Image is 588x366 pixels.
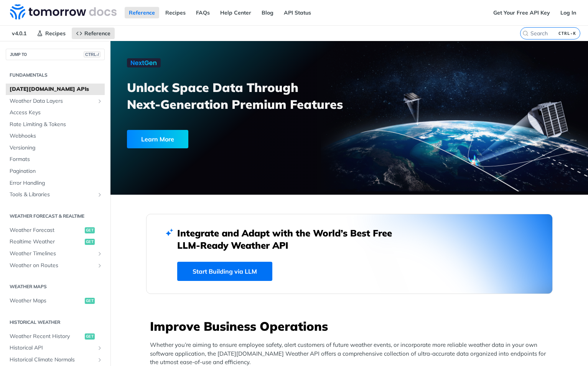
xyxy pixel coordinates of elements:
button: Show subpages for Historical Climate Normals [97,357,103,363]
a: Error Handling [6,177,105,189]
span: Access Keys [10,109,103,117]
a: [DATE][DOMAIN_NAME] APIs [6,84,105,95]
img: Tomorrow.io Weather API Docs [10,4,117,20]
a: Learn More [127,130,311,148]
a: Reference [72,28,115,39]
span: get [85,333,95,340]
a: Blog [257,7,278,18]
a: Weather Forecastget [6,225,105,236]
span: Weather on Routes [10,262,95,269]
h3: Improve Business Operations [150,318,553,335]
a: Log In [556,7,580,18]
span: Recipes [45,30,66,37]
a: Recipes [33,28,70,39]
button: Show subpages for Historical API [97,345,103,351]
span: Realtime Weather [10,238,83,246]
h2: Weather Forecast & realtime [6,213,105,220]
a: Reference [125,7,159,18]
a: FAQs [192,7,214,18]
svg: Search [522,30,529,36]
a: Rate Limiting & Tokens [6,119,105,130]
span: Versioning [10,144,103,152]
span: Historical API [10,344,95,352]
span: Reference [84,30,110,37]
span: v4.0.1 [8,28,31,39]
h2: Fundamentals [6,72,105,79]
h2: Integrate and Adapt with the World’s Best Free LLM-Ready Weather API [177,227,404,251]
button: Show subpages for Weather Timelines [97,251,103,257]
h2: Historical Weather [6,319,105,326]
span: CTRL-/ [84,51,100,57]
a: Weather on RoutesShow subpages for Weather on Routes [6,260,105,271]
button: JUMP TOCTRL-/ [6,49,105,60]
span: Formats [10,156,103,163]
a: Formats [6,154,105,165]
kbd: CTRL-K [557,30,578,37]
a: API Status [280,7,315,18]
a: Versioning [6,142,105,154]
a: Weather Mapsget [6,295,105,307]
span: Pagination [10,167,103,175]
button: Show subpages for Weather Data Layers [97,98,103,104]
a: Get Your Free API Key [489,7,554,18]
span: Weather Data Layers [10,97,95,105]
span: Weather Timelines [10,250,95,258]
a: Weather TimelinesShow subpages for Weather Timelines [6,248,105,259]
span: Tools & Libraries [10,191,95,199]
div: Learn More [127,130,188,148]
a: Historical Climate NormalsShow subpages for Historical Climate Normals [6,354,105,366]
button: Show subpages for Tools & Libraries [97,192,103,198]
a: Start Building via LLM [177,262,272,281]
a: Weather Recent Historyget [6,331,105,342]
span: get [85,239,95,245]
span: Weather Forecast [10,226,83,234]
h3: Unlock Space Data Through Next-Generation Premium Features [127,79,357,113]
a: Pagination [6,166,105,177]
a: Access Keys [6,107,105,118]
a: Historical APIShow subpages for Historical API [6,342,105,354]
a: Tools & LibrariesShow subpages for Tools & Libraries [6,189,105,200]
a: Recipes [161,7,190,18]
span: Webhooks [10,132,103,140]
a: Weather Data LayersShow subpages for Weather Data Layers [6,95,105,107]
span: get [85,298,95,304]
button: Show subpages for Weather on Routes [97,263,103,269]
span: get [85,227,95,233]
span: Error Handling [10,179,103,187]
a: Webhooks [6,130,105,142]
a: Help Center [216,7,255,18]
span: Historical Climate Normals [10,356,95,364]
span: Weather Maps [10,297,83,305]
a: Realtime Weatherget [6,236,105,248]
span: Rate Limiting & Tokens [10,121,103,128]
img: NextGen [127,58,161,67]
span: Weather Recent History [10,333,83,340]
h2: Weather Maps [6,283,105,290]
span: [DATE][DOMAIN_NAME] APIs [10,85,103,93]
